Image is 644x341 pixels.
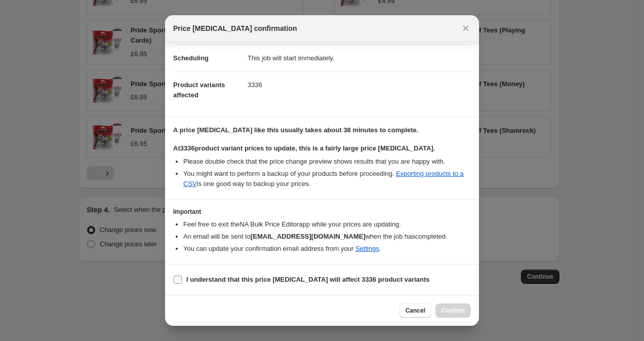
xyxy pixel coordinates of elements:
[183,157,471,167] li: Please double check that the price change preview shows results that you are happy with.
[186,276,430,283] b: I understand that this price [MEDICAL_DATA] will affect 3336 product variants
[183,170,464,187] a: Exporting products to a CSV
[183,219,471,230] li: Feel free to exit the NA Bulk Price Editor app while your prices are updating.
[399,304,431,318] button: Cancel
[183,244,471,254] li: You can update your confirmation email address from your .
[251,233,366,240] b: [EMAIL_ADDRESS][DOMAIN_NAME]
[355,245,379,252] a: Settings
[406,307,425,315] span: Cancel
[248,71,471,98] dd: 3336
[173,23,297,33] span: Price [MEDICAL_DATA] confirmation
[183,169,471,189] li: You might want to perform a backup of your products before proceeding. is one good way to backup ...
[459,21,473,35] button: Close
[183,232,471,242] li: An email will be sent to when the job has completed .
[173,144,435,152] b: At 3336 product variant prices to update, this is a fairly large price [MEDICAL_DATA].
[173,54,209,62] span: Scheduling
[173,126,418,134] b: A price [MEDICAL_DATA] like this usually takes about 38 minutes to complete.
[248,45,471,71] dd: This job will start immediately.
[173,208,471,216] h3: Important
[173,81,225,99] span: Product variants affected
